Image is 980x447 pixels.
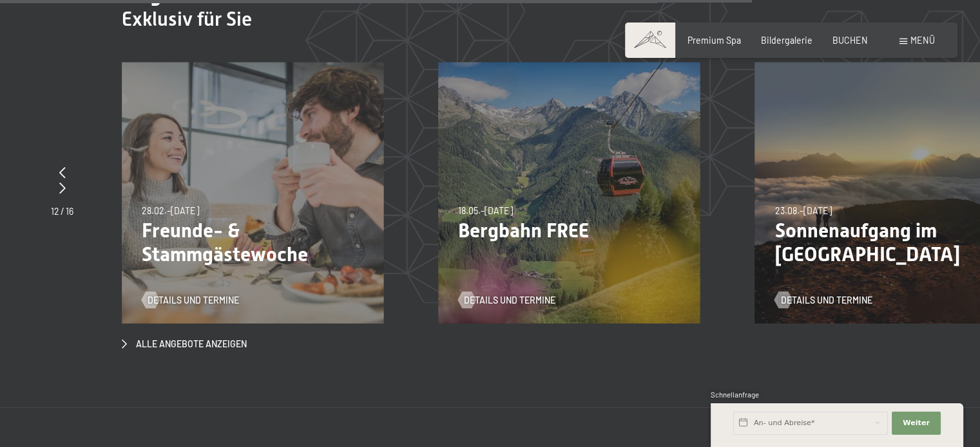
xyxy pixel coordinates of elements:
[66,206,73,217] span: 16
[775,205,832,216] span: 23.08.–[DATE]
[148,294,239,307] span: Details und Termine
[892,412,941,435] button: Weiter
[122,338,247,351] a: Alle Angebote anzeigen
[142,219,364,266] p: Freunde- & Stammgästewoche
[458,219,680,242] p: Bergbahn FREE
[711,390,759,399] span: Schnellanfrage
[61,206,64,217] span: /
[687,35,741,46] a: Premium Spa
[142,294,239,307] a: Details und Termine
[136,338,247,351] span: Alle Angebote anzeigen
[464,294,555,307] span: Details und Termine
[903,418,930,428] span: Weiter
[775,294,872,307] a: Details und Termine
[142,205,199,216] span: 28.02.–[DATE]
[458,205,513,216] span: 18.05.–[DATE]
[832,35,868,46] a: BUCHEN
[51,206,59,217] span: 12
[910,35,935,46] span: Menü
[780,294,872,307] span: Details und Termine
[761,35,812,46] a: Bildergalerie
[122,7,252,30] span: Exklusiv für Sie
[458,294,555,307] a: Details und Termine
